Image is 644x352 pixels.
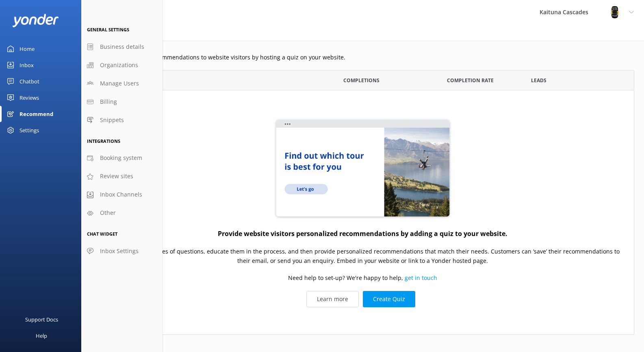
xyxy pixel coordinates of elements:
span: Snippets [100,116,124,125]
p: Need help to set-up? We're happy to help, [288,274,437,283]
div: Inbox [20,57,34,73]
a: Inbox Channels [81,186,163,204]
span: Chat Widget [87,231,117,237]
div: Recommend [20,106,53,122]
a: Other [81,204,163,222]
span: Booking system [100,153,142,162]
a: Review sites [81,167,163,186]
span: Inbox Channels [100,190,142,199]
a: Billing [81,93,163,111]
span: Inbox Settings [100,247,139,256]
div: Help [36,328,47,344]
img: yonder-white-logo.png [12,14,59,27]
span: Review sites [100,172,133,181]
span: Billing [100,97,117,106]
div: Home [20,41,35,57]
p: Ask customers a series of questions, educate them in the process, and then provide personalized r... [100,247,626,266]
a: Booking system [81,149,163,167]
span: Manage Users [100,79,139,88]
img: 802-1755650174.png [609,6,621,18]
span: Leads [531,77,546,84]
span: Other [100,208,116,217]
a: Manage Users [81,74,163,93]
a: Inbox Settings [81,242,163,260]
img: quiz-website... [273,118,452,220]
a: Business details [81,38,163,56]
div: Chatbot [20,73,39,90]
span: Business details [100,42,144,51]
span: General Settings [87,26,129,33]
p: Provide personalised recommendations to website visitors by hosting a quiz on your website. [91,53,634,62]
div: Settings [20,122,39,138]
a: Learn more [306,291,359,307]
span: Organizations [100,61,138,70]
button: Create Quiz [363,291,415,307]
div: Reviews [20,90,39,106]
span: Completions [343,77,379,84]
a: Snippets [81,111,163,129]
span: Integrations [87,138,120,144]
a: Organizations [81,56,163,74]
div: grid [91,90,634,335]
h4: Provide website visitors personalized recommendations by adding a quiz to your website. [218,229,507,239]
span: Completion Rate [447,77,494,84]
div: Support Docs [25,311,58,328]
a: get in touch [405,274,437,282]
